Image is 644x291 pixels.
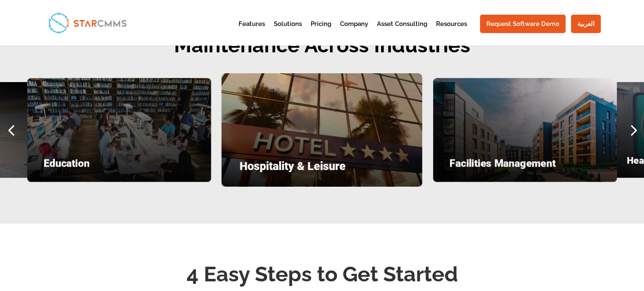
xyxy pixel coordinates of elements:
[506,201,644,291] iframe: Chat Widget
[436,21,467,41] a: Resources
[27,78,211,182] div: 5 / 7
[433,78,617,182] div: 7 / 7
[274,21,302,41] a: Solutions
[311,21,331,41] a: Pricing
[222,73,423,186] div: 6 / 7
[480,15,566,33] a: Request Software Demo
[45,9,130,36] img: StarCMMS
[340,21,368,41] a: Company
[377,21,427,41] a: Asset Consulting
[449,158,600,172] h4: Facilities Management
[622,119,644,141] div: Next slide
[240,161,405,176] h4: Hospitality & Leisure
[44,158,195,172] h4: Education
[239,21,265,41] a: Features
[571,15,601,33] a: العربية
